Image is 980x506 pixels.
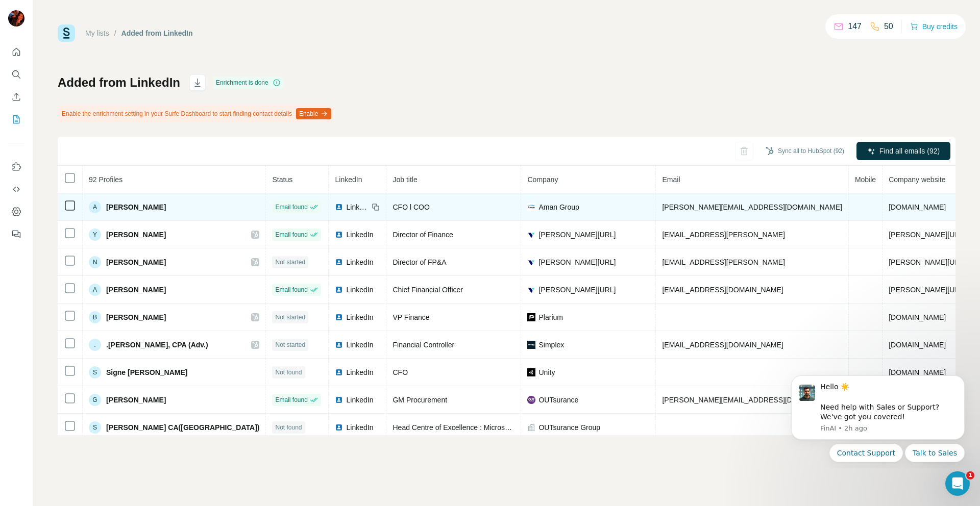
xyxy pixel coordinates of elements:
[8,110,24,129] button: My lists
[889,286,966,294] span: [PERSON_NAME][URL]
[662,341,783,349] span: [EMAIL_ADDRESS][DOMAIN_NAME]
[8,180,24,198] button: Use Surfe API
[275,230,307,239] span: Email found
[527,175,558,184] span: Company
[89,201,101,213] div: A
[8,10,24,27] img: Avatar
[346,367,373,377] span: LinkedIn
[346,340,373,350] span: LinkedIn
[527,396,535,404] img: company-logo
[393,423,676,432] span: Head Centre of Excellence : Microsoft Dynamics 365 and Finance Datawarehouse (Saas)
[275,313,305,322] span: Not started
[966,471,974,479] span: 1
[8,158,24,176] button: Use Surfe on LinkedIn
[538,422,600,433] span: OUTsurance Group
[106,202,166,212] span: [PERSON_NAME]
[889,175,945,184] span: Company website
[335,313,343,321] img: LinkedIn logo
[910,19,958,34] button: Buy credits
[393,258,446,266] span: Director of FP&A
[335,258,343,266] img: LinkedIn logo
[662,258,785,266] span: [EMAIL_ADDRESS][PERSON_NAME]
[114,28,116,38] li: /
[106,312,166,322] span: [PERSON_NAME]
[393,203,429,211] span: CFO l COO
[106,395,166,405] span: [PERSON_NAME]
[335,286,343,294] img: LinkedIn logo
[89,256,101,268] div: N
[527,203,535,211] img: company-logo
[662,396,842,404] span: [PERSON_NAME][EMAIL_ADDRESS][DOMAIN_NAME]
[889,313,946,321] span: [DOMAIN_NAME]
[85,29,109,37] a: My lists
[275,203,307,212] span: Email found
[346,395,373,405] span: LinkedIn
[538,395,578,405] span: OUTsurance
[527,231,535,239] img: company-logo
[275,395,307,404] span: Email found
[889,258,966,266] span: [PERSON_NAME][URL]
[889,231,966,239] span: [PERSON_NAME][URL]
[527,286,535,294] img: company-logo
[538,257,616,267] span: [PERSON_NAME][URL]
[89,394,101,406] div: G
[884,20,893,33] p: 50
[538,202,579,212] span: Aman Group
[538,230,616,240] span: [PERSON_NAME][URL]
[89,421,101,434] div: S
[106,257,166,267] span: [PERSON_NAME]
[662,286,783,294] span: [EMAIL_ADDRESS][DOMAIN_NAME]
[945,471,970,496] iframe: Intercom live chat
[393,286,462,294] span: Chief Financial Officer
[89,175,122,184] span: 92 Profiles
[889,341,946,349] span: [DOMAIN_NAME]
[275,285,307,294] span: Email found
[393,368,408,376] span: CFO
[889,368,946,376] span: [DOMAIN_NAME]
[8,88,24,106] button: Enrich CSV
[8,43,24,61] button: Quick start
[856,142,950,160] button: Find all emails (92)
[889,203,946,211] span: [DOMAIN_NAME]
[346,285,373,295] span: LinkedIn
[527,341,535,349] img: company-logo
[275,258,305,267] span: Not started
[346,312,373,322] span: LinkedIn
[346,257,373,267] span: LinkedIn
[89,366,101,378] div: S
[393,313,429,321] span: VP Finance
[275,368,302,377] span: Not found
[346,230,373,240] span: LinkedIn
[346,422,373,433] span: LinkedIn
[121,28,193,38] div: Added from LinkedIn
[393,341,454,349] span: Financial Controller
[335,368,343,376] img: LinkedIn logo
[275,340,305,349] span: Not started
[538,367,555,377] span: Unity
[106,285,166,295] span: [PERSON_NAME]
[527,258,535,266] img: company-logo
[393,396,447,404] span: GM Procurement
[8,65,24,84] button: Search
[879,146,940,156] span: Find all emails (92)
[335,203,343,211] img: LinkedIn logo
[346,202,369,212] span: LinkedIn
[855,175,876,184] span: Mobile
[272,175,292,184] span: Status
[335,341,343,349] img: LinkedIn logo
[58,74,180,91] h1: Added from LinkedIn
[335,231,343,239] img: LinkedIn logo
[106,422,259,433] span: [PERSON_NAME] CA([GEOGRAPHIC_DATA])
[776,370,980,468] iframe: Intercom notifications message
[335,396,343,404] img: LinkedIn logo
[106,230,166,240] span: [PERSON_NAME]
[296,108,331,119] button: Enable
[89,339,101,351] div: .
[758,143,851,159] button: Sync all to HubSpot (92)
